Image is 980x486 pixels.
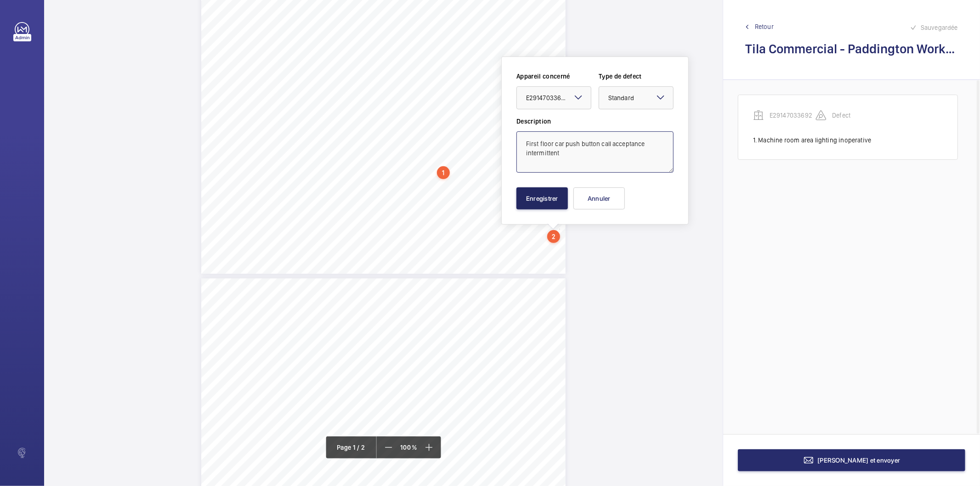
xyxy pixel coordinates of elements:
p: E29147033692 [770,111,816,120]
p: Defect [832,111,878,120]
label: Type de defect [599,72,674,81]
span: satisfactorily completed.) [201,308,269,315]
span: [PERSON_NAME] et envoyer [818,457,901,464]
span: Standard [608,94,634,102]
span: number 143108. [201,295,232,300]
div: 1 [437,166,450,179]
span: 100 % [397,444,421,451]
div: 1. Machine room area lighting inoperative [753,136,943,145]
span: the Location details) [201,301,256,308]
button: [PERSON_NAME] et envoyer [738,449,965,471]
label: Description [516,117,674,126]
span: Print/email friendly page [201,285,280,293]
div: Page 1 / 2 [326,436,376,458]
span: E29147033692 [526,93,569,102]
button: Annuler [573,187,625,209]
span: No Attachments [201,288,234,293]
span: Retour [755,22,774,31]
a: Retour [745,22,958,31]
h2: Tila Commercial - Paddington Works - Lift AV387024.pdf [745,40,958,57]
div: 2 [547,230,560,243]
label: Appareil concerné [516,72,591,81]
button: Enregistrer [516,187,568,209]
div: Sauvegardée [910,22,958,33]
